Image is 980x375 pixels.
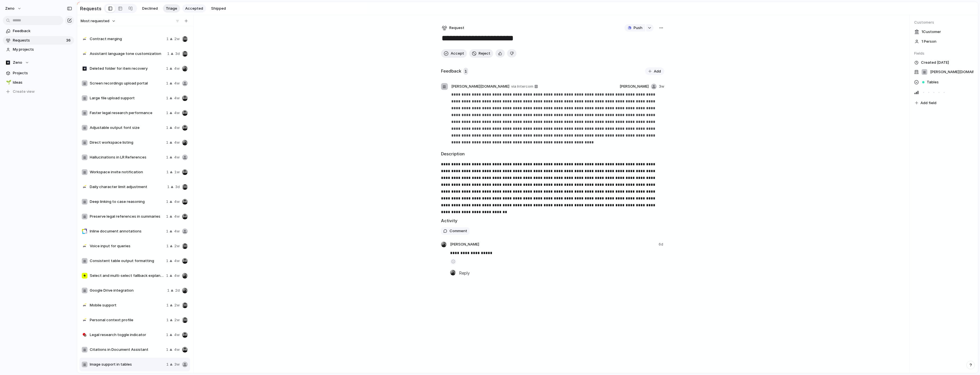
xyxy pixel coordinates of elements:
span: Consistent table output formatting [90,258,164,264]
span: Push [634,25,642,31]
span: Deep linking to case reasoning [90,199,164,205]
span: 1 [166,302,169,308]
span: via Intercom [511,84,533,89]
span: 4w [174,154,180,160]
span: Reply [459,270,470,276]
button: Push [624,24,645,32]
span: 1 [166,317,169,323]
span: [PERSON_NAME][DOMAIN_NAME] [451,84,509,89]
span: 1 [166,66,168,71]
span: Accept [451,51,464,56]
span: Assistant language tone customization [90,51,165,57]
button: Zeno [3,58,74,67]
span: Ideas [13,80,72,85]
span: 4w [174,95,180,101]
span: 1 Person [922,39,936,44]
span: 1 [166,169,169,175]
span: Direct workspace listing [90,140,164,145]
span: Inline document annotations [90,228,164,234]
span: 2w [174,302,180,308]
span: Preserve legal references in summaries [90,214,164,219]
span: 1 [166,214,168,219]
h2: Activity [441,218,458,224]
span: Most requested [81,18,109,24]
span: 4w [174,347,180,353]
button: Request [441,24,465,32]
span: 1 [166,140,168,145]
a: 🌱Ideas [3,78,74,87]
span: 1 [166,258,168,264]
span: Reject [479,51,490,56]
button: Triage [163,4,180,13]
span: 6d [659,242,664,248]
a: Feedback [3,27,74,35]
span: 1 [166,110,168,116]
span: Add [654,69,661,74]
span: 4w [174,228,180,234]
button: Create view [3,87,74,96]
span: 36 [66,38,72,43]
span: Contract merging [90,36,164,42]
span: Personal context profile [90,317,164,323]
span: 3d [175,184,180,190]
button: Reject [469,49,493,58]
span: 4w [174,199,180,205]
span: 1 [166,347,168,353]
span: 1 [167,51,170,57]
span: Accepted [185,6,203,11]
span: Shipped [211,6,226,11]
span: Create view [13,89,35,94]
span: Triage [166,6,177,11]
span: Large file upload support [90,95,164,101]
span: Deleted folder for item recovery [90,66,164,71]
span: Select and multi-select fallback explanation [90,273,164,279]
button: Accepted [182,4,206,13]
span: 4w [174,214,180,219]
a: My projects [3,45,74,54]
span: 4w [174,81,180,86]
span: Adjustable output font size [90,125,164,131]
a: Requests36 [3,36,74,45]
span: 4w [174,140,180,145]
h2: Description [441,151,664,157]
span: 2w [174,317,180,323]
span: 1 [167,288,170,293]
span: Daily character limit adjustment [90,184,165,190]
span: Projects [13,70,72,76]
span: Faster legal research performance [90,110,164,116]
span: Image support in tables [90,362,164,367]
span: 4w [174,273,180,279]
span: 1 [166,81,168,86]
button: Comment [441,227,469,235]
span: 2d [175,288,180,293]
span: [PERSON_NAME] [450,242,479,247]
span: Hallucinations in LR References [90,154,164,160]
h2: Feedback [441,68,461,75]
span: Google Drive integration [90,288,165,293]
span: 4w [174,66,180,71]
span: Screen recordings upload portal [90,81,164,86]
span: 1 [166,243,169,249]
span: Feedback [13,28,72,34]
span: Voice input for queries [90,243,164,249]
span: 2w [174,243,180,249]
span: 1 Customer [922,29,941,35]
button: Accept [441,49,467,58]
button: Add [645,67,664,75]
button: Zeno [3,4,24,13]
span: 3w [659,84,664,89]
button: Add field [914,99,937,107]
span: 1 [166,125,168,131]
div: 🌱 [6,79,10,86]
span: 4w [174,258,180,264]
span: 4w [174,110,180,116]
span: 2w [174,36,180,42]
span: Add field [920,100,936,106]
span: 1 [166,332,168,338]
button: Shipped [208,4,229,13]
span: 4w [174,125,180,131]
span: Customers [914,20,973,25]
span: 1 [166,36,169,42]
span: Tables [927,79,939,85]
